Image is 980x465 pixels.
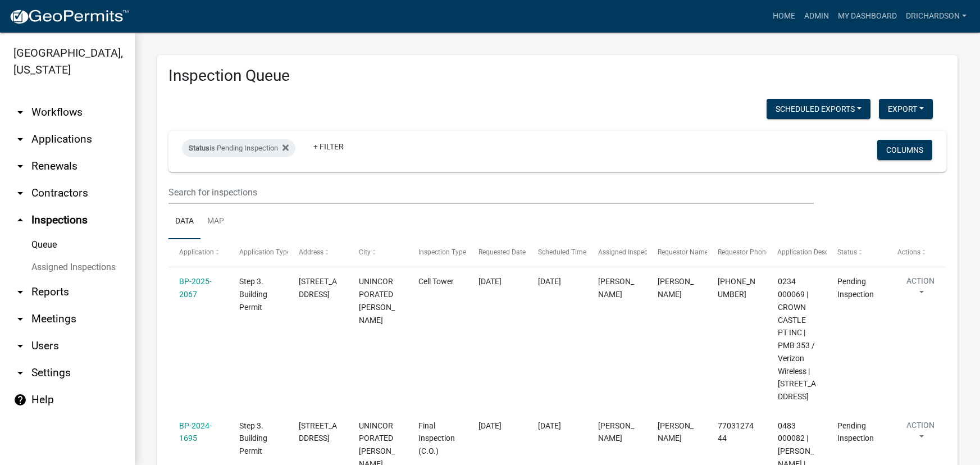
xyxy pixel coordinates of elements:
[768,6,800,27] a: Home
[288,239,348,266] datatable-header-cell: Address
[13,159,27,173] i: arrow_drop_down
[837,421,874,443] span: Pending Inspection
[718,421,754,443] span: 7703127444
[478,421,502,430] span: 10/10/2025
[598,248,656,256] span: Assigned Inspector
[527,239,587,266] datatable-header-cell: Scheduled Time
[658,421,694,443] span: Mirian
[299,248,323,256] span: Address
[886,239,946,266] datatable-header-cell: Actions
[304,136,353,157] a: + Filter
[179,248,214,256] span: Application
[239,277,267,312] span: Step 3. Building Permit
[538,275,576,288] div: [DATE]
[767,239,827,266] datatable-header-cell: Application Description
[800,6,833,27] a: Admin
[897,275,943,303] button: Action
[239,421,267,456] span: Step 3. Building Permit
[229,239,289,266] datatable-header-cell: Application Type
[837,277,874,299] span: Pending Inspection
[189,144,209,152] span: Status
[598,421,634,443] span: Douglas Richardson
[200,204,231,240] a: Map
[168,181,814,204] input: Search for inspections
[13,106,27,119] i: arrow_drop_down
[707,239,767,266] datatable-header-cell: Requestor Phone
[778,248,849,256] span: Application Description
[168,204,200,240] a: Data
[13,133,27,146] i: arrow_drop_down
[179,421,212,443] a: BP-2024-1695
[168,239,229,266] datatable-header-cell: Application
[538,248,586,256] span: Scheduled Time
[13,186,27,200] i: arrow_drop_down
[299,421,337,443] span: 104 CANTERBURY DR
[538,420,576,432] div: [DATE]
[833,6,901,27] a: My Dashboard
[468,239,528,266] datatable-header-cell: Requested Date
[168,66,946,85] h3: Inspection Queue
[13,312,27,326] i: arrow_drop_down
[299,277,337,299] span: 846 A CORINTH RD
[901,6,971,27] a: drichardson
[877,140,932,160] button: Columns
[598,277,634,299] span: William Huff
[658,277,694,299] span: John
[408,239,468,266] datatable-header-cell: Inspection Type
[879,99,933,119] button: Export
[418,421,455,456] span: Final Inspection (C.O.)
[179,277,212,299] a: BP-2025-2067
[827,239,887,266] datatable-header-cell: Status
[647,239,707,266] datatable-header-cell: Requestor Name
[478,248,526,256] span: Requested Date
[348,239,408,266] datatable-header-cell: City
[418,277,454,286] span: Cell Tower
[897,248,920,256] span: Actions
[239,248,290,256] span: Application Type
[587,239,648,266] datatable-header-cell: Assigned Inspector
[767,99,870,119] button: Scheduled Exports
[182,139,295,157] div: is Pending Inspection
[718,277,755,299] span: 770-733-5866
[13,285,27,299] i: arrow_drop_down
[658,248,708,256] span: Requestor Name
[897,420,943,448] button: Action
[13,366,27,380] i: arrow_drop_down
[13,339,27,353] i: arrow_drop_down
[718,248,769,256] span: Requestor Phone
[418,248,466,256] span: Inspection Type
[778,277,816,401] span: 0234 000069 | CROWN CASTLE PT INC | PMB 353 / Verizon Wireless | 846 A CORINTH RD
[359,277,395,324] span: UNINCORPORATED TROUP
[837,248,857,256] span: Status
[13,213,27,227] i: arrow_drop_up
[478,277,502,286] span: 10/08/2025
[13,393,27,407] i: help
[359,248,371,256] span: City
